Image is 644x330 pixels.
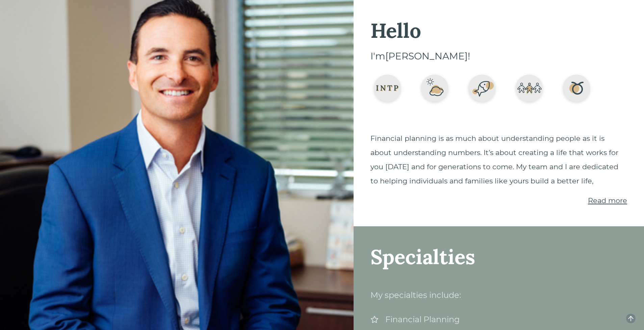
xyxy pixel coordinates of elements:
[370,313,627,326] div: Financial Planning
[465,72,499,106] img: Animal
[370,134,618,185] span: Financial planning is as much about understanding people as it is about understanding numbers. It...
[626,314,636,323] button: arrow-up
[627,315,634,322] span: arrow-up
[512,72,546,106] img: Birth Order
[370,287,627,303] div: My specialties include:
[588,196,627,205] span: Read more
[370,72,404,106] img: MBTI
[560,72,593,106] img: Zodiac
[370,20,627,41] div: Hello
[370,247,627,267] div: Specialties
[418,72,452,106] img: Hobby
[370,51,627,62] div: I'm [PERSON_NAME] !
